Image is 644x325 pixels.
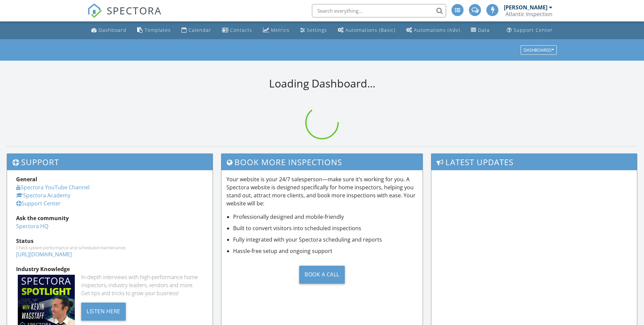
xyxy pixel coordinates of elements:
a: Listen Here [81,307,126,315]
a: Book a Call [226,260,418,289]
div: Ask the community [16,214,204,222]
div: Listen Here [81,303,126,321]
button: Dashboards [521,45,557,55]
img: The Best Home Inspection Software - Spectora [87,3,102,18]
div: Metrics [271,27,289,33]
a: [URL][DOMAIN_NAME] [16,251,72,258]
li: Built to convert visitors into scheduled inspections [233,224,418,232]
div: Templates [145,27,171,33]
div: Dashboards [524,48,554,52]
li: Hassle-free setup and ongoing support [233,247,418,255]
a: SPECTORA [87,9,162,23]
a: Spectora Academy [16,192,70,199]
div: Support Center [514,27,553,33]
a: Dashboard [89,24,129,37]
div: Status [16,237,204,245]
a: Contacts [219,24,255,37]
strong: General [16,176,37,183]
a: Settings [298,24,330,37]
li: Professionally designed and mobile-friendly [233,213,418,221]
div: Automations (Basic) [345,27,395,33]
a: Spectora YouTube Channel [16,184,90,191]
div: Data [478,27,490,33]
h3: Support [7,154,213,170]
a: Data [468,24,492,37]
div: Automations (Adv) [414,27,460,33]
div: Contacts [230,27,252,33]
input: Search everything... [312,4,446,17]
span: SPECTORA [107,3,162,17]
div: Atlantic Inspection [505,11,552,17]
a: Templates [135,24,173,37]
a: Support Center [504,24,555,37]
div: Check system performance and scheduled maintenance. [16,245,204,250]
div: [PERSON_NAME] [504,4,547,11]
a: Automations (Basic) [335,24,398,37]
a: Automations (Advanced) [404,24,463,37]
h3: Latest Updates [431,154,637,170]
div: Industry Knowledge [16,265,204,273]
a: Support Center [16,200,61,207]
div: Settings [307,27,327,33]
div: Dashboard [99,27,126,33]
a: Metrics [260,24,292,37]
div: Calendar [189,27,211,33]
div: In-depth interviews with high-performance home inspectors, industry leaders, vendors and more. Ge... [81,273,203,297]
p: Your website is your 24/7 salesperson—make sure it’s working for you. A Spectora website is desig... [226,175,418,207]
li: Fully integrated with your Spectora scheduling and reports [233,236,418,244]
h3: Book More Inspections [221,154,423,170]
a: Calendar [179,24,214,37]
a: Spectora HQ [16,222,48,230]
div: Book a Call [299,266,345,284]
